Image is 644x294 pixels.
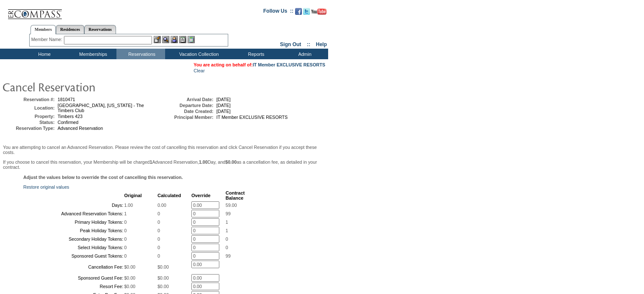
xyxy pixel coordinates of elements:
span: $0.00 [158,284,169,289]
a: Become our fan on Facebook [295,11,302,16]
span: $0.00 [124,264,135,269]
td: Property: [4,114,55,119]
span: [DATE] [216,109,231,114]
img: b_calculator.gif [188,36,195,43]
td: Resort Fee: [24,283,123,290]
b: $0.00 [225,159,237,165]
td: Date Created: [163,109,213,114]
span: 1 [226,228,228,233]
td: Location: [4,103,55,113]
span: 0 [158,211,160,216]
td: Primary Holiday Tokens: [24,218,123,226]
span: 0 [124,220,127,225]
td: Days: [24,201,123,209]
img: pgTtlCancelRes.gif [2,78,171,95]
td: Cancellation Fee: [24,261,123,273]
p: You are attempting to cancel an Advanced Reservation. Please review the cost of cancelling this r... [3,145,325,155]
span: 0 [124,228,127,233]
a: Help [316,41,327,47]
span: Timbers 423 [58,114,83,119]
span: 0 [158,228,160,233]
span: 0 [158,236,160,242]
b: Override [191,193,210,198]
td: Home [19,49,68,59]
td: Principal Member: [163,115,213,120]
b: Original [124,193,142,198]
a: Clear [193,68,205,73]
p: If you choose to cancel this reservation, your Membership will be charged Advanced Reservation, D... [3,159,325,170]
span: 0 [124,236,127,242]
b: Adjust the values below to override the cost of cancelling this reservation. [23,175,183,180]
b: 1 [150,159,152,165]
span: $0.00 [124,275,135,280]
span: Advanced Reservation [58,126,103,131]
td: Reservation #: [4,97,55,102]
span: $0.00 [158,264,169,269]
span: [DATE] [216,97,231,102]
td: Reservation Type: [4,126,55,131]
img: Compass Home [7,2,62,19]
td: Peak Holiday Tokens: [24,227,123,234]
span: 0 [158,253,160,258]
span: 1810471 [58,97,75,102]
span: 1.00 [124,203,133,208]
span: 0 [124,245,127,250]
span: 99 [226,211,231,216]
span: Confirmed [58,120,78,125]
span: :: [307,41,310,47]
td: Follow Us :: [263,7,293,17]
td: Reports [231,49,279,59]
span: IT Member EXCLUSIVE RESORTS [216,115,287,120]
b: 1.00 [199,159,208,165]
a: Members [30,25,56,34]
img: Impersonate [171,36,178,43]
a: Restore original values [23,184,69,190]
a: Residences [56,25,84,34]
img: Follow us on Twitter [303,8,310,15]
a: Reservations [84,25,116,34]
td: Departure Date: [163,103,213,108]
td: Sponsored Guest Fee: [24,274,123,282]
img: View [162,36,169,43]
img: Subscribe to our YouTube Channel [311,8,326,15]
a: Sign Out [280,41,301,47]
span: 0 [158,245,160,250]
td: Memberships [68,49,116,59]
a: Follow us on Twitter [303,11,310,16]
div: Member Name: [31,36,64,43]
td: Sponsored Guest Tokens: [24,252,123,260]
td: Select Holiday Tokens: [24,244,123,251]
td: Admin [279,49,328,59]
span: 1 [124,211,127,216]
img: b_edit.gif [154,36,161,43]
span: 0.00 [158,203,166,208]
img: Become our fan on Facebook [295,8,302,15]
span: 1 [226,220,228,225]
span: $0.00 [158,275,169,280]
span: 0 [124,253,127,258]
span: 99 [226,253,231,258]
b: Contract Balance [226,190,245,201]
td: Arrival Date: [163,97,213,102]
span: 59.00 [226,203,237,208]
td: Vacation Collection [165,49,231,59]
a: IT Member EXCLUSIVE RESORTS [253,62,325,67]
td: Status: [4,120,55,125]
a: Subscribe to our YouTube Channel [311,11,326,16]
span: 0 [226,236,228,242]
img: Reservations [179,36,186,43]
b: Calculated [158,193,181,198]
td: Reservations [116,49,165,59]
span: 0 [226,245,228,250]
span: $0.00 [124,284,135,289]
td: Advanced Reservation Tokens: [24,210,123,217]
td: Secondary Holiday Tokens: [24,235,123,243]
span: 0 [158,220,160,225]
span: [DATE] [216,103,231,108]
span: [GEOGRAPHIC_DATA], [US_STATE] - The Timbers Club [58,103,144,113]
span: You are acting on behalf of: [193,62,325,67]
